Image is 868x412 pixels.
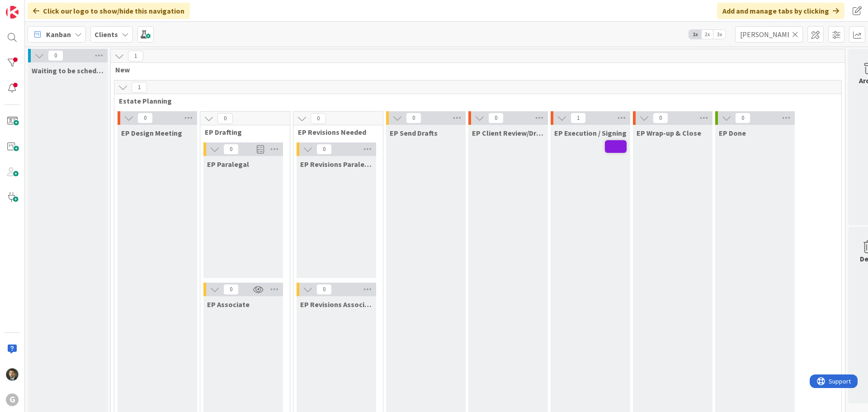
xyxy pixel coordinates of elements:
span: 0 [311,113,326,124]
span: 0 [223,284,239,295]
span: 2x [701,30,713,39]
span: 0 [217,113,233,124]
span: 0 [48,50,63,61]
div: G [6,393,19,406]
span: 0 [316,144,332,155]
div: Click our logo to show/hide this navigation [28,3,190,19]
span: New [115,65,834,74]
input: Quick Filter... [735,26,803,43]
span: EP Paralegal [207,160,249,169]
span: EP Revisions Associate [300,300,373,309]
img: CG [6,368,19,381]
span: EP Client Review/Draft Review Meeting [472,128,544,137]
span: 0 [223,144,239,155]
span: EP Send Drafts [390,128,438,137]
span: 1x [689,30,701,39]
span: Kanban [46,29,71,40]
span: 1 [132,82,147,93]
span: EP Execution / Signing [554,128,627,137]
span: 0 [735,113,750,123]
span: 0 [653,113,668,123]
span: EP Wrap-up & Close [637,128,701,137]
span: Estate Planning [119,96,830,105]
span: EP Done [719,128,746,137]
span: Waiting to be scheduled [32,66,104,75]
span: 0 [137,113,153,123]
span: Support [19,1,41,12]
span: 0 [406,113,421,123]
span: EP Drafting [205,128,278,137]
span: EP Design Meeting [121,128,182,137]
span: 1 [571,113,586,123]
span: EP Associate [207,300,250,309]
span: EP Revisions Needed [298,128,372,137]
div: Add and manage tabs by clicking [717,3,844,19]
span: EP Revisions Paralegal [300,160,373,169]
b: Clients [94,30,118,39]
span: 3x [713,30,726,39]
img: Visit kanbanzone.com [6,6,19,19]
span: 1 [128,51,143,62]
span: 0 [316,284,332,295]
span: 0 [488,113,504,123]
